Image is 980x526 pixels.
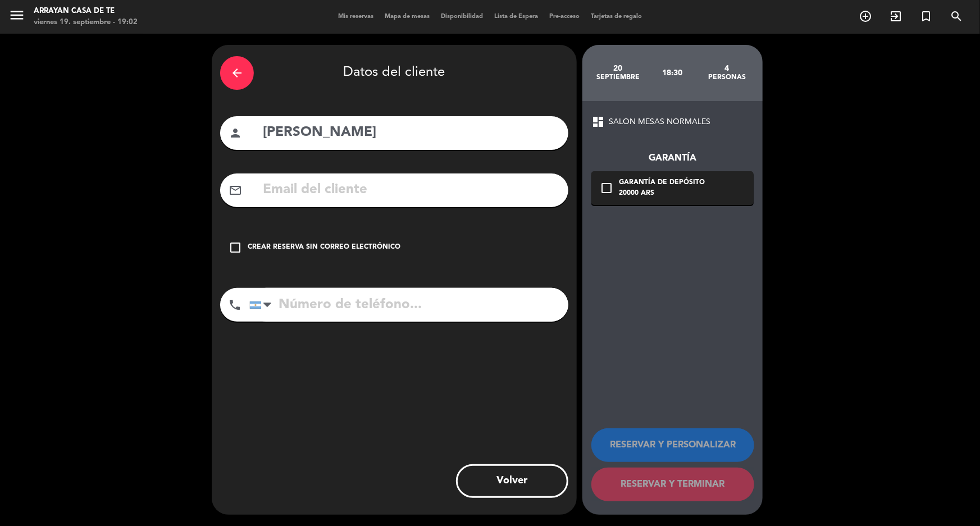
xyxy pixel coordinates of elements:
div: viernes 19. septiembre - 19:02 [34,17,138,28]
input: Nombre del cliente [262,121,560,144]
button: menu [8,7,25,28]
div: Garantía [591,151,754,166]
div: Garantía de depósito [619,177,705,189]
span: Tarjetas de regalo [585,13,648,20]
button: RESERVAR Y TERMINAR [591,468,754,501]
i: check_box_outline_blank [600,181,613,195]
button: Volver [456,464,568,498]
div: Crear reserva sin correo electrónico [248,242,400,253]
div: Argentina: +54 [250,289,276,321]
input: Número de teléfono... [249,288,568,322]
i: phone [228,298,241,312]
span: SALON MESAS NORMALES [609,116,710,129]
i: search [950,10,963,23]
input: Email del cliente [262,179,560,202]
span: Mapa de mesas [379,13,435,20]
i: exit_to_app [889,10,902,23]
i: check_box_outline_blank [229,241,242,254]
div: Datos del cliente [220,53,568,93]
div: personas [700,73,754,82]
span: Lista de Espera [489,13,544,20]
i: turned_in_not [919,10,933,23]
span: Mis reservas [332,13,379,20]
button: RESERVAR Y PERSONALIZAR [591,428,754,462]
span: Disponibilidad [435,13,489,20]
i: add_circle_outline [859,10,872,23]
i: menu [8,7,25,24]
div: Arrayan Casa de Te [34,6,138,17]
span: Pre-acceso [544,13,585,20]
div: 18:30 [645,53,700,93]
div: 4 [700,64,754,73]
i: arrow_back [230,66,244,80]
div: septiembre [591,73,645,82]
span: dashboard [591,115,605,129]
div: 20 [591,64,645,73]
div: 20000 ARS [619,188,705,199]
i: mail_outline [229,184,242,197]
i: person [229,126,242,140]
